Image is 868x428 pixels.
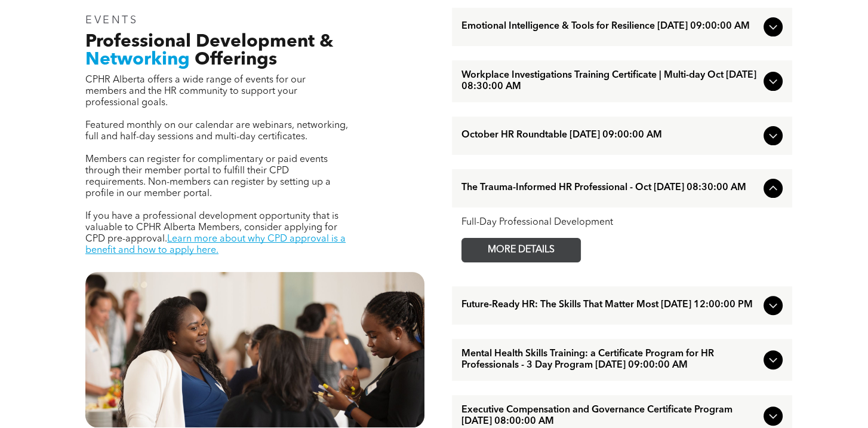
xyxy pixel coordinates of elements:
div: Full-Day Professional Development [461,217,783,228]
span: October HR Roundtable [DATE] 09:00:00 AM [461,130,759,141]
span: Members can register for complimentary or paid events through their member portal to fulfill thei... [85,155,331,198]
span: EVENTS [85,15,138,26]
span: Offerings [195,51,277,69]
span: CPHR Alberta offers a wide range of events for our members and the HR community to support your p... [85,75,306,108]
span: Mental Health Skills Training: a Certificate Program for HR Professionals - 3 Day Program [DATE] ... [461,348,759,371]
span: Networking [85,51,190,69]
span: Future-Ready HR: The Skills That Matter Most [DATE] 12:00:00 PM [461,299,759,311]
a: Learn more about why CPD approval is a benefit and how to apply here. [85,234,346,255]
span: Executive Compensation and Governance Certificate Program [DATE] 08:00:00 AM [461,405,759,427]
span: If you have a professional development opportunity that is valuable to CPHR Alberta Members, cons... [85,212,338,244]
span: Professional Development & [85,33,333,51]
span: The Trauma-Informed HR Professional - Oct [DATE] 08:30:00 AM [461,182,759,194]
span: Featured monthly on our calendar are webinars, networking, full and half-day sessions and multi-d... [85,121,348,142]
a: MORE DETAILS [461,238,581,262]
span: Emotional Intelligence & Tools for Resilience [DATE] 09:00:00 AM [461,21,759,32]
span: Workplace Investigations Training Certificate | Multi-day Oct [DATE] 08:30:00 AM [461,70,759,93]
span: MORE DETAILS [474,239,568,262]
